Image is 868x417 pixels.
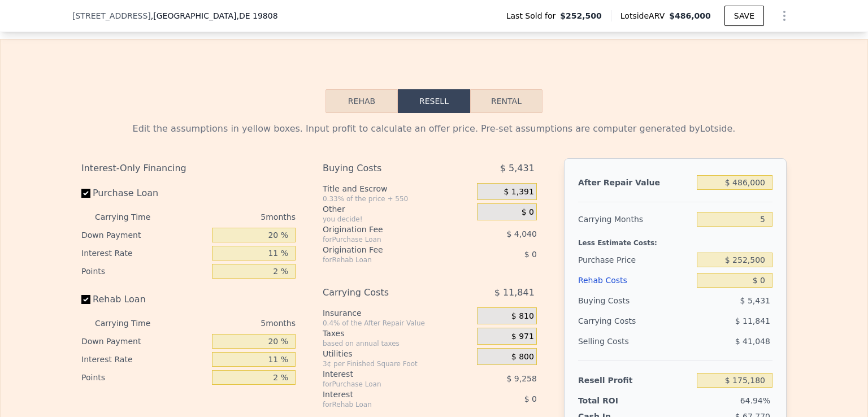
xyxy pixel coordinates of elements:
div: Rehab Costs [578,270,692,290]
span: $ 0 [524,250,537,259]
button: Rehab [325,89,398,113]
div: Taxes [323,328,472,339]
span: $ 11,841 [735,316,770,325]
div: Purchase Price [578,250,692,270]
span: $ 0 [522,207,534,218]
input: Rehab Loan [81,295,90,304]
div: for Rehab Loan [323,400,449,409]
div: Carrying Time [95,314,168,332]
div: Interest [323,389,449,400]
span: $ 810 [511,311,534,322]
label: Purchase Loan [81,183,207,203]
div: Insurance [323,307,472,319]
div: Down Payment [81,332,207,350]
div: for Purchase Loan [323,235,449,244]
div: Down Payment [81,226,207,244]
div: Origination Fee [323,244,449,255]
div: Interest-Only Financing [81,158,296,179]
div: Edit the assumptions in yellow boxes. Input profit to calculate an offer price. Pre-set assumptio... [81,122,787,136]
span: $ 0 [524,394,537,403]
div: Carrying Costs [578,311,649,331]
span: $ 9,258 [506,374,536,383]
div: 5 months [173,314,296,332]
span: $ 800 [511,352,534,362]
span: $ 971 [511,332,534,342]
span: $ 41,048 [735,337,770,346]
span: $ 5,431 [500,158,535,179]
div: Buying Costs [323,158,449,179]
div: for Rehab Loan [323,255,449,264]
button: Rental [470,89,542,113]
div: Points [81,262,207,280]
div: Resell Profit [578,370,692,390]
div: After Repair Value [578,172,692,193]
span: 64.94% [740,396,770,405]
label: Rehab Loan [81,289,207,310]
div: Carrying Costs [323,283,449,303]
div: Points [81,368,207,386]
div: 0.4% of the After Repair Value [323,319,472,328]
button: Resell [398,89,470,113]
span: $252,500 [560,10,602,21]
span: , [GEOGRAPHIC_DATA] [151,10,278,21]
span: , DE 19808 [236,11,277,20]
div: Title and Escrow [323,183,472,194]
span: $ 1,391 [504,187,533,197]
div: 5 months [173,208,296,226]
div: Selling Costs [578,331,692,351]
span: [STREET_ADDRESS] [72,10,151,21]
div: Interest [323,368,449,380]
span: $ 5,431 [740,296,770,305]
button: SAVE [724,6,764,26]
div: Less Estimate Costs: [578,229,772,250]
div: Interest Rate [81,350,207,368]
input: Purchase Loan [81,189,90,198]
div: for Purchase Loan [323,380,449,389]
span: $486,000 [669,11,711,20]
div: 0.33% of the price + 550 [323,194,472,203]
div: Interest Rate [81,244,207,262]
div: Carrying Time [95,208,168,226]
div: Utilities [323,348,472,359]
div: Total ROI [578,395,649,406]
div: Buying Costs [578,290,692,311]
div: you decide! [323,215,472,224]
button: Show Options [773,5,796,27]
div: Carrying Months [578,209,692,229]
span: Lotside ARV [620,10,669,21]
div: Other [323,203,472,215]
div: based on annual taxes [323,339,472,348]
span: $ 11,841 [494,283,535,303]
div: 3¢ per Finished Square Foot [323,359,472,368]
span: Last Sold for [506,10,561,21]
span: $ 4,040 [506,229,536,238]
div: Origination Fee [323,224,449,235]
